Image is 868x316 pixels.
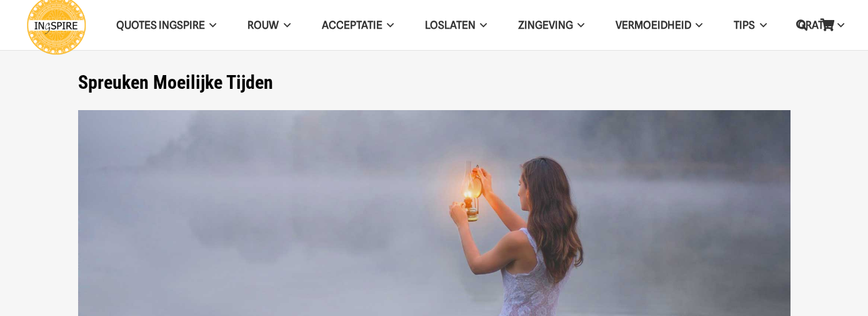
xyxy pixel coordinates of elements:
span: ROUW [247,19,279,31]
a: GRATISGRATIS Menu [782,9,860,41]
a: ZingevingZingeving Menu [502,9,600,41]
span: QUOTES INGSPIRE [116,19,205,31]
a: LoslatenLoslaten Menu [409,9,502,41]
span: Zingeving Menu [573,9,584,41]
span: QUOTES INGSPIRE Menu [205,9,216,41]
span: ROUW Menu [279,9,290,41]
span: Loslaten [425,19,476,31]
a: TIPSTIPS Menu [718,9,782,41]
a: Zoeken [789,9,814,41]
span: GRATIS Menu [833,9,844,41]
a: VERMOEIDHEIDVERMOEIDHEID Menu [600,9,718,41]
span: GRATIS [798,19,833,31]
span: TIPS Menu [755,9,766,41]
a: AcceptatieAcceptatie Menu [306,9,409,41]
h1: Spreuken Moeilijke Tijden [78,71,791,94]
a: ROUWROUW Menu [232,9,306,41]
span: TIPS [734,19,755,31]
span: Acceptatie Menu [382,9,394,41]
span: Acceptatie [322,19,382,31]
span: VERMOEIDHEID Menu [691,9,702,41]
span: VERMOEIDHEID [616,19,691,31]
span: Loslaten Menu [476,9,487,41]
a: QUOTES INGSPIREQUOTES INGSPIRE Menu [101,9,232,41]
span: Zingeving [518,19,573,31]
